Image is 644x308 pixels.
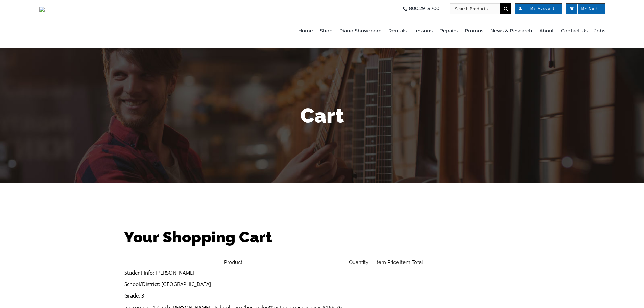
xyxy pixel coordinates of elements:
th: Item Price [375,258,399,267]
a: Contact Us [561,14,588,48]
span: Jobs [594,26,605,37]
th: Product [124,258,342,267]
a: Repairs [439,14,458,48]
h1: Cart [124,101,520,130]
a: My Account [515,3,562,14]
span: Piano Showroom [339,26,382,37]
a: 800.291.9700 [401,3,439,14]
a: Shop [320,14,333,48]
input: Search Products... [450,3,500,14]
span: About [539,26,554,37]
span: Rentals [388,26,407,37]
a: Lessons [413,14,433,48]
a: Jobs [594,14,605,48]
a: Home [298,14,313,48]
th: Item Total [399,258,423,267]
a: Rentals [388,14,407,48]
span: Shop [320,26,333,37]
span: News & Research [490,26,532,37]
a: Piano Showroom [339,14,382,48]
span: My Cart [573,7,598,10]
nav: Top Right [186,3,605,14]
h1: Your Shopping Cart [124,227,520,248]
span: 800.291.9700 [409,3,439,14]
nav: Main Menu [186,14,605,48]
a: taylors-music-store-west-chester [39,5,106,12]
a: About [539,14,554,48]
th: Quantity [342,258,375,267]
span: Lessons [413,26,433,37]
a: My Cart [566,3,605,14]
a: Promos [464,14,483,48]
span: Contact Us [561,26,588,37]
span: My Account [522,7,555,10]
span: Home [298,26,313,37]
input: Search [500,3,511,14]
span: Repairs [439,26,458,37]
span: Promos [464,26,483,37]
a: News & Research [490,14,532,48]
